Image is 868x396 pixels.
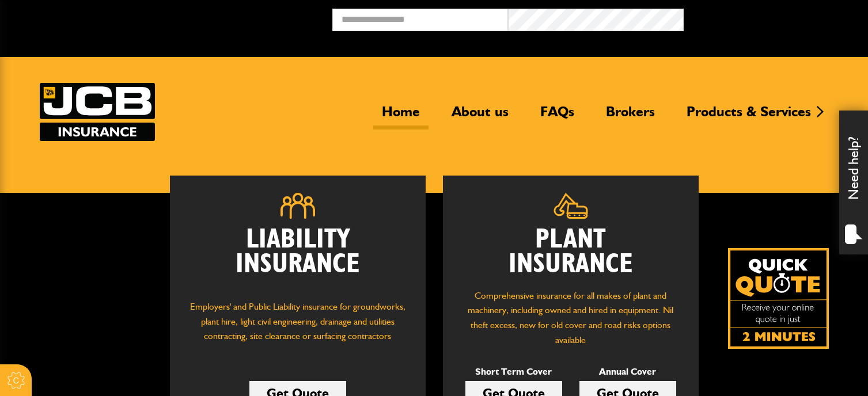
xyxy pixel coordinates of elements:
a: Home [373,103,429,130]
p: Employers' and Public Liability insurance for groundworks, plant hire, light civil engineering, d... [187,299,408,355]
img: Quick Quote [728,248,829,349]
a: JCB Insurance Services [40,83,155,141]
a: FAQs [532,103,583,130]
a: Products & Services [678,103,820,130]
h2: Plant Insurance [460,227,681,277]
div: Need help? [839,111,868,254]
p: Comprehensive insurance for all makes of plant and machinery, including owned and hired in equipm... [460,288,681,347]
h2: Liability Insurance [187,227,408,288]
a: Brokers [597,103,664,130]
img: JCB Insurance Services logo [40,83,155,141]
a: Get your insurance quote isn just 2-minutes [728,248,829,349]
p: Short Term Cover [465,364,562,379]
a: About us [443,103,517,130]
p: Annual Cover [579,364,676,379]
button: Broker Login [684,9,859,26]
